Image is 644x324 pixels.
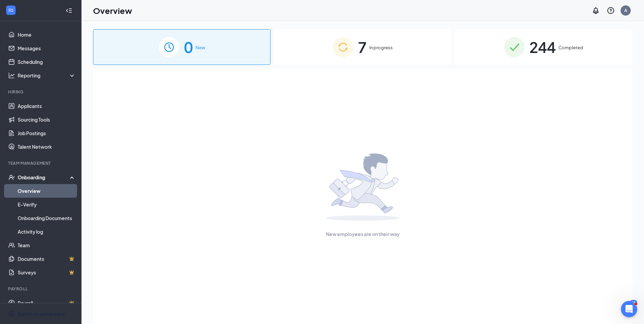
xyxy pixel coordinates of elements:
a: Overview [18,184,76,198]
div: 58 [630,300,637,306]
svg: UserCheck [8,174,15,181]
a: Sourcing Tools [18,113,76,126]
div: Hiring [8,89,74,95]
a: Team [18,238,76,252]
svg: Notifications [592,6,600,15]
svg: QuestionInfo [607,6,615,15]
a: DocumentsCrown [18,252,76,266]
h1: Overview [93,5,132,16]
a: Onboarding Documents [18,211,76,225]
span: Completed [558,44,583,51]
div: A [624,7,627,13]
a: Job Postings [18,126,76,140]
div: Payroll [8,286,74,292]
svg: WorkstreamLogo [7,7,14,14]
a: PayrollCrown [18,296,76,310]
span: 244 [529,35,556,59]
span: New [196,44,205,51]
svg: Analysis [8,72,15,79]
span: In progress [369,44,393,51]
iframe: Intercom live chat [621,301,637,317]
div: Onboarding [18,174,70,181]
div: Switch to admin view [18,310,65,317]
svg: Collapse [66,7,72,14]
a: E-Verify [18,198,76,211]
a: Home [18,28,76,41]
span: 0 [184,35,193,59]
a: Scheduling [18,55,76,69]
a: Messages [18,41,76,55]
span: New employees are on their way [326,230,400,238]
span: 7 [358,35,367,59]
div: Team Management [8,160,74,166]
a: Talent Network [18,140,76,154]
div: Reporting [18,72,76,79]
svg: Settings [8,310,15,317]
a: SurveysCrown [18,266,76,279]
a: Activity log [18,225,76,238]
a: Applicants [18,99,76,113]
